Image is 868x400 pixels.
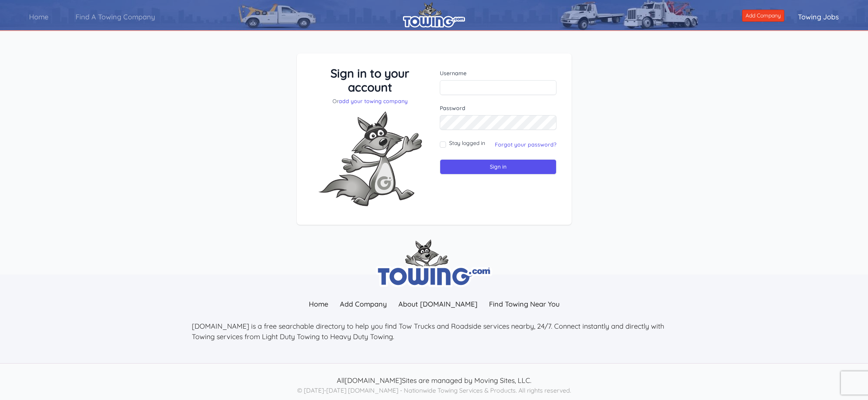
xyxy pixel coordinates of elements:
[483,296,565,312] a: Find Towing Near You
[784,6,852,28] a: Towing Jobs
[312,97,429,105] p: Or
[344,376,402,385] a: [DOMAIN_NAME]
[440,69,556,77] label: Username
[403,2,465,28] img: logo.png
[742,10,784,22] a: Add Company
[62,6,169,28] a: Find A Towing Company
[393,296,483,312] a: About [DOMAIN_NAME]
[376,240,492,287] img: towing
[192,375,676,386] p: All Sites are managed by Moving Sites, LLC.
[297,386,571,394] span: © [DATE]-[DATE] [DOMAIN_NAME] - Nationwide Towing Services & Products. All rights reserved.
[495,141,556,148] a: Forgot your password?
[449,139,485,147] label: Stay logged in
[312,105,428,212] img: Fox-Excited.png
[192,321,676,342] p: [DOMAIN_NAME] is a free searchable directory to help you find Tow Trucks and Roadside services ne...
[303,296,334,312] a: Home
[339,98,408,105] a: add your towing company
[440,159,556,174] input: Sign in
[440,104,556,112] label: Password
[334,296,393,312] a: Add Company
[15,6,62,28] a: Home
[312,66,429,94] h3: Sign in to your account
